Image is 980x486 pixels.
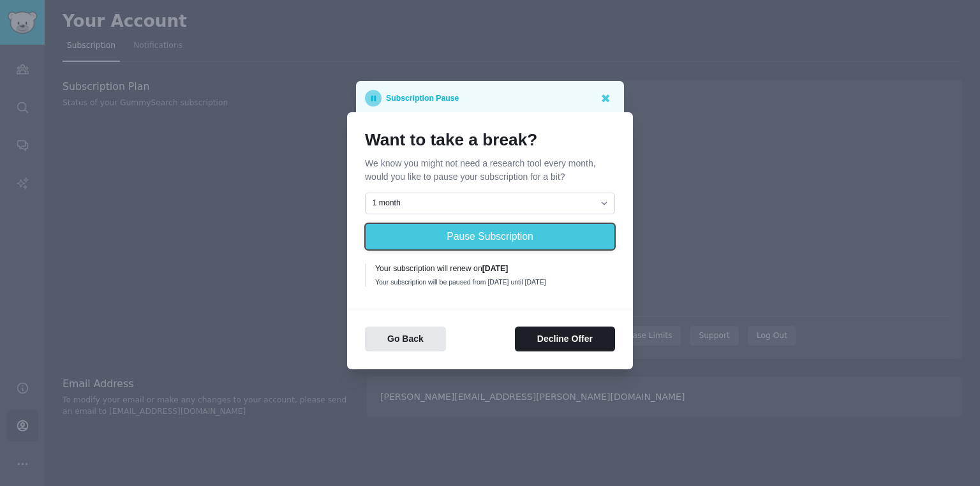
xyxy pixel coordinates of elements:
p: We know you might not need a research tool every month, would you like to pause your subscription... [365,157,615,184]
div: Your subscription will renew on [375,263,606,275]
button: Decline Offer [515,327,615,351]
b: [DATE] [482,264,509,273]
h1: Want to take a break? [365,130,615,151]
div: Your subscription will be paused from [DATE] until [DATE] [375,277,606,286]
button: Go Back [365,327,446,351]
p: Subscription Pause [386,90,459,107]
button: Pause Subscription [365,223,615,250]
